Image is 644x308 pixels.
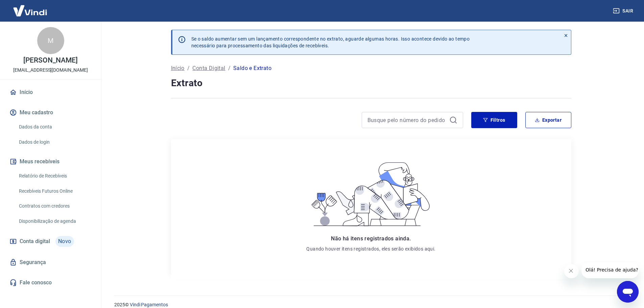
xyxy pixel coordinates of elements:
[8,275,93,290] a: Fale conosco
[8,154,93,169] button: Meus recebíveis
[171,64,185,72] a: Início
[16,199,93,213] a: Contratos com credores
[525,112,571,128] button: Exportar
[331,235,411,242] span: Não há itens registrados ainda.
[8,233,93,250] a: Conta digitalNovo
[16,214,93,228] a: Disponibilização de agenda
[37,27,64,54] div: M
[367,115,447,125] input: Busque pelo número do pedido
[171,76,571,90] h4: Extrato
[16,135,93,149] a: Dados de login
[20,237,50,246] span: Conta digital
[8,105,93,120] button: Meu cadastro
[564,264,579,279] iframe: Fechar mensagem
[16,184,93,198] a: Recebíveis Futuros Online
[471,112,517,128] button: Filtros
[306,245,435,252] p: Quando houver itens registrados, eles serão exibidos aqui.
[130,302,168,307] a: Vindi Pagamentos
[23,57,77,64] p: [PERSON_NAME]
[233,64,271,72] p: Saldo e Extrato
[8,255,93,270] a: Segurança
[581,262,639,278] iframe: Mensagem da empresa
[13,67,88,74] p: [EMAIL_ADDRESS][DOMAIN_NAME]
[191,35,470,49] p: Se o saldo aumentar sem um lançamento correspondente no extrato, aguarde algumas horas. Isso acon...
[55,236,74,247] span: Novo
[16,169,93,183] a: Relatório de Recebíveis
[612,5,636,17] button: Sair
[16,120,93,134] a: Dados da conta
[187,64,190,72] p: /
[192,64,225,72] a: Conta Digital
[228,64,231,72] p: /
[8,85,93,100] a: Início
[617,281,639,303] iframe: Botão para abrir a janela de mensagens
[8,0,52,21] img: Vindi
